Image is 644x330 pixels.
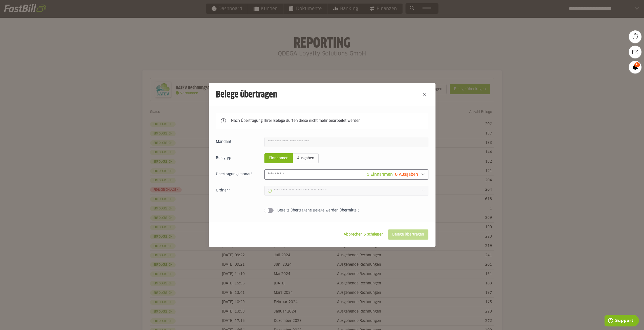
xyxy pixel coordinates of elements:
[605,315,639,327] iframe: Öffnet ein Widget, in dem Sie weitere Informationen finden
[264,153,293,163] sl-radio-button: Einnahmen
[339,229,388,240] sl-button: Abbrechen & schließen
[629,61,641,73] a: 6
[367,172,393,177] span: 1 Einnahmen
[395,172,418,177] span: 0 Ausgaben
[216,208,428,213] sl-switch: Bereits übertragene Belege werden übermittelt
[634,62,640,67] span: 6
[293,153,319,163] sl-radio-button: Ausgaben
[388,229,428,240] sl-button: Belege übertragen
